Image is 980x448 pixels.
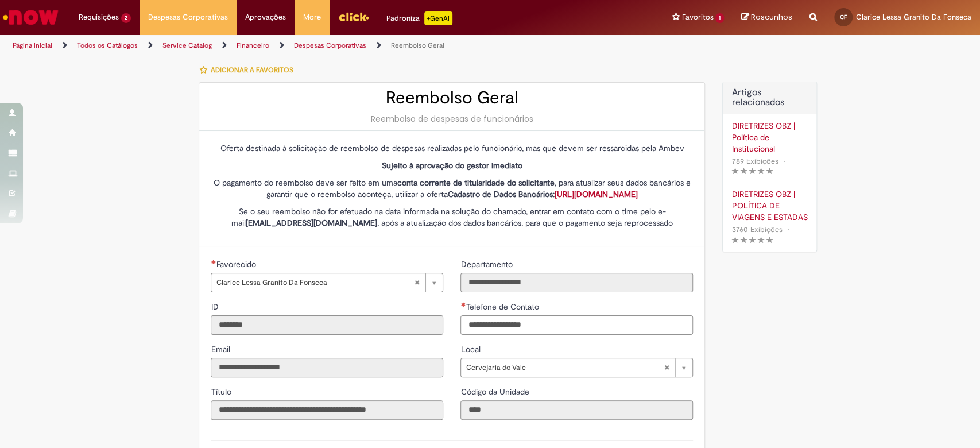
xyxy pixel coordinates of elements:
button: Adicionar a Favoritos [199,58,299,82]
span: Despesas Corporativas [148,11,228,23]
a: DIRETRIZES OBZ | Política de Institucional [731,120,808,155]
span: Clarice Lessa Granito Da Fonseca [216,273,414,292]
span: More [303,11,321,23]
input: Telefone de Contato [460,315,693,335]
a: Financeiro [237,41,269,50]
span: Local [460,344,482,354]
p: Se o seu reembolso não for efetuado na data informada na solução do chamado, entrar em contato co... [211,206,693,229]
a: DIRETRIZES OBZ | POLÍTICA DE VIAGENS E ESTADAS [731,188,808,223]
span: Somente leitura - Código da Unidade [460,387,531,397]
label: Somente leitura - ID [211,301,220,312]
p: +GenAi [424,11,452,25]
span: Obrigatório Preenchido [211,260,216,264]
span: Somente leitura - Título [211,387,233,397]
span: Clarice Lessa Granito Da Fonseca [856,12,971,22]
span: Obrigatório Preenchido [460,302,466,307]
strong: Cadastro de Dados Bancários: [448,189,638,199]
span: Cervejaria do Vale [466,358,664,377]
input: Email [211,358,443,377]
span: Favoritos [681,11,713,23]
span: Aprovações [245,11,286,23]
span: • [780,153,787,169]
span: 1 [715,13,724,23]
input: ID [211,315,443,335]
span: Somente leitura - Email [211,344,232,354]
abbr: Limpar campo Local [658,358,675,377]
img: click_logo_yellow_360x200.png [338,8,369,25]
a: Rascunhos [741,12,792,23]
h3: Artigos relacionados [731,88,808,108]
a: [URL][DOMAIN_NAME] [555,189,638,199]
strong: [EMAIL_ADDRESS][DOMAIN_NAME] [246,218,377,228]
span: Rascunhos [751,11,792,22]
span: Somente leitura - Departamento [460,259,514,269]
label: Somente leitura - Departamento [460,258,514,270]
a: Reembolso Geral [391,41,444,50]
label: Somente leitura - Título [211,386,233,397]
abbr: Limpar campo Favorecido [408,273,425,292]
ul: Trilhas de página [9,35,645,56]
p: Oferta destinada à solicitação de reembolso de despesas realizadas pelo funcionário, mas que deve... [211,142,693,154]
span: 3760 Exibições [731,225,782,234]
span: Requisições [79,11,119,23]
a: Todos os Catálogos [77,41,138,50]
a: Service Catalog [162,41,212,50]
a: Cervejaria do ValeLimpar campo Local [460,358,693,377]
span: • [784,222,791,237]
a: Página inicial [13,41,52,50]
div: Reembolso de despesas de funcionários [211,113,693,125]
p: O pagamento do reembolso deve ser feito em uma , para atualizar seus dados bancários e garantir q... [211,177,693,200]
div: Padroniza [386,11,452,25]
a: Clarice Lessa Granito Da FonsecaLimpar campo Favorecido [211,273,443,292]
span: Necessários - Favorecido [216,259,258,269]
span: Somente leitura - ID [211,302,220,312]
strong: conta corrente de titularidade do solicitante [397,177,555,188]
span: Adicionar a Favoritos [210,65,293,75]
label: Somente leitura - Email [211,343,232,355]
span: 789 Exibições [731,156,778,166]
img: ServiceNow [1,6,60,29]
input: Código da Unidade [460,400,693,420]
span: 2 [121,13,131,23]
label: Somente leitura - Código da Unidade [460,386,531,397]
h2: Reembolso Geral [211,88,693,107]
a: Despesas Corporativas [294,41,366,50]
input: Título [211,400,443,420]
input: Departamento [460,273,693,292]
strong: Sujeito à aprovação do gestor imediato [382,160,522,171]
span: CF [840,13,847,21]
span: Telefone de Contato [466,302,541,312]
